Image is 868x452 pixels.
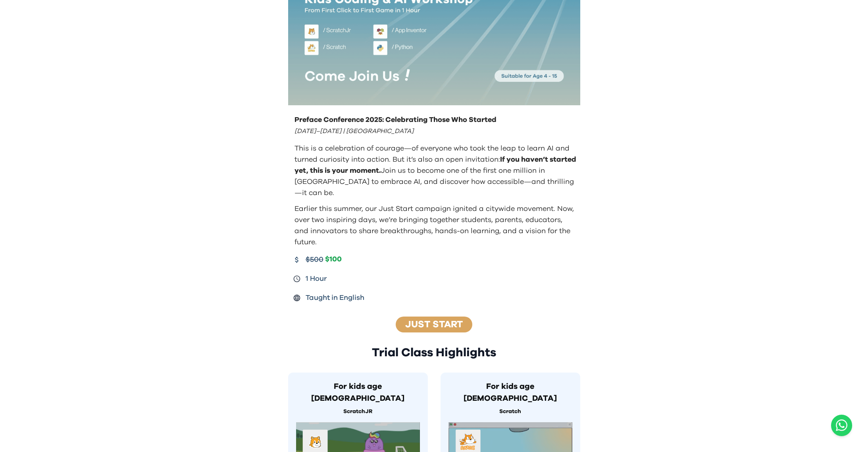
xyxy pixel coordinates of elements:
span: $500 [306,254,323,265]
p: ScratchJR [296,408,420,416]
p: [DATE]–[DATE] | [GEOGRAPHIC_DATA] [294,126,577,137]
p: Preface Conference 2025: Celebrating Those Who Started [294,114,577,126]
h2: Trial Class Highlights [288,346,580,360]
a: Chat with us on WhatsApp [831,415,852,436]
p: This is a celebration of courage—of everyone who took the leap to learn AI and turned curiosity i... [294,143,577,199]
span: $100 [325,255,342,264]
a: Just Start [405,320,463,329]
p: Scratch [448,408,572,416]
button: Open WhatsApp chat [831,415,852,436]
span: If you haven’t started yet, this is your moment. [294,156,576,174]
h3: For kids age [DEMOGRAPHIC_DATA] [448,381,572,404]
span: 1 Hour [306,273,327,284]
span: Taught in English [306,292,364,303]
h3: For kids age [DEMOGRAPHIC_DATA] [296,381,420,404]
p: Earlier this summer, our Just Start campaign ignited a citywide movement. Now, over two inspiring... [294,203,577,248]
button: Just Start [393,316,475,333]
